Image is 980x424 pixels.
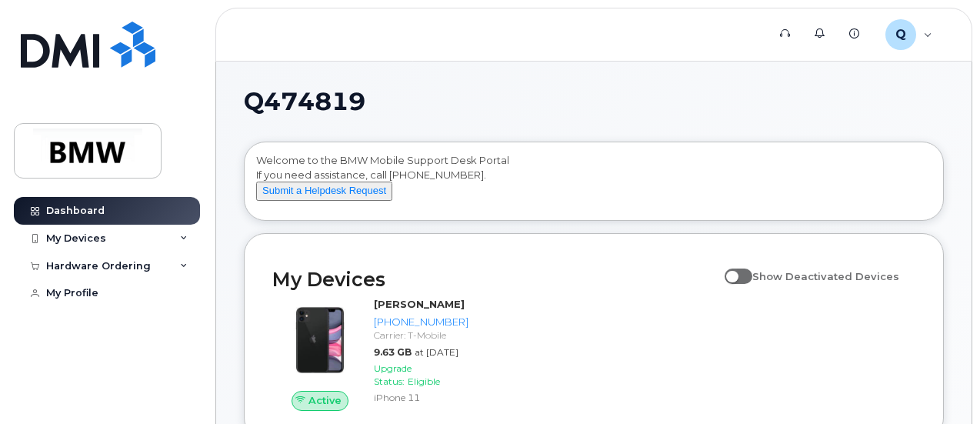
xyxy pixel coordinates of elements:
span: at [DATE] [415,346,458,358]
span: Active [308,393,342,408]
strong: [PERSON_NAME] [374,298,465,310]
span: Q474819 [244,90,365,113]
div: Carrier: T-Mobile [374,329,468,342]
div: Welcome to the BMW Mobile Support Desk Portal If you need assistance, call [PHONE_NUMBER]. [256,153,932,215]
span: Upgrade Status: [374,362,412,387]
h2: My Devices [272,268,717,291]
div: iPhone 11 [374,391,468,404]
span: 9.63 GB [374,346,412,358]
button: Submit a Helpdesk Request [256,182,392,201]
span: Eligible [408,376,440,387]
a: Active[PERSON_NAME][PHONE_NUMBER]Carrier: T-Mobile9.63 GBat [DATE]Upgrade Status:EligibleiPhone 11 [272,297,475,410]
div: [PHONE_NUMBER] [374,315,468,329]
a: Submit a Helpdesk Request [256,184,392,196]
img: iPhone_11.jpg [285,305,355,376]
span: Show Deactivated Devices [752,270,899,282]
input: Show Deactivated Devices [725,262,737,274]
